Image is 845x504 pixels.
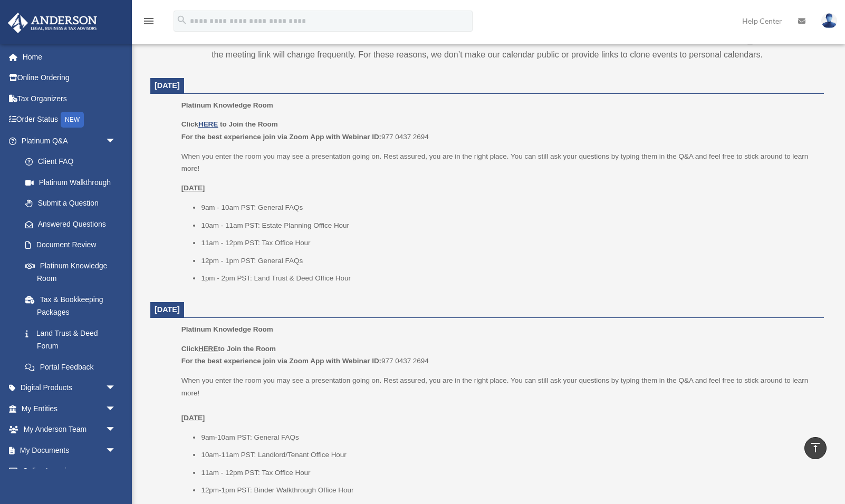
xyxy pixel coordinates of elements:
[201,449,817,461] li: 10am-11am PST: Landlord/Tenant Office Hour
[7,419,132,440] a: My Anderson Teamarrow_drop_down
[105,398,127,420] span: arrow_drop_down
[181,357,381,365] b: For the best experience join via Zoom App with Webinar ID:
[105,130,127,152] span: arrow_drop_down
[5,13,100,33] img: Anderson Advisors Platinum Portal
[181,101,273,109] span: Platinum Knowledge Room
[15,151,132,172] a: Client FAQ
[15,323,132,356] a: Land Trust & Deed Forum
[198,120,218,128] a: HERE
[7,461,132,482] a: Online Learningarrow_drop_down
[7,88,132,109] a: Tax Organizers
[7,440,132,461] a: My Documentsarrow_drop_down
[201,237,817,249] li: 11am - 12pm PST: Tax Office Hour
[201,255,817,267] li: 12pm - 1pm PST: General FAQs
[181,325,273,333] span: Platinum Knowledge Room
[181,184,205,192] u: [DATE]
[201,201,817,214] li: 9am - 10am PST: General FAQs
[61,112,84,128] div: NEW
[15,356,132,377] a: Portal Feedback
[15,255,127,289] a: Platinum Knowledge Room
[7,130,132,151] a: Platinum Q&Aarrow_drop_down
[804,437,827,459] a: vertical_align_top
[7,377,132,399] a: Digital Productsarrow_drop_down
[142,15,155,27] i: menu
[220,120,278,128] b: to Join the Room
[181,120,220,128] b: Click
[201,431,817,444] li: 9am-10am PST: General FAQs
[15,235,132,256] a: Document Review
[181,118,817,143] p: 977 0437 2694
[181,343,817,367] p: 977 0437 2694
[105,461,127,482] span: arrow_drop_down
[155,305,180,314] span: [DATE]
[7,67,132,89] a: Online Ordering
[15,289,132,323] a: Tax & Bookkeeping Packages
[821,13,837,28] img: User Pic
[201,219,817,232] li: 10am - 11am PST: Estate Planning Office Hour
[809,441,822,454] i: vertical_align_top
[7,398,132,419] a: My Entitiesarrow_drop_down
[181,150,817,175] p: When you enter the room you may see a presentation going on. Rest assured, you are in the right p...
[155,81,180,90] span: [DATE]
[15,214,132,235] a: Answered Questions
[15,172,132,193] a: Platinum Walkthrough
[7,46,132,67] a: Home
[201,272,817,285] li: 1pm - 2pm PST: Land Trust & Deed Office Hour
[7,109,132,131] a: Order StatusNEW
[201,467,817,479] li: 11am - 12pm PST: Tax Office Hour
[105,440,127,461] span: arrow_drop_down
[142,18,155,27] a: menu
[176,14,188,26] i: search
[181,345,276,353] b: Click to Join the Room
[105,419,127,441] span: arrow_drop_down
[15,193,132,214] a: Submit a Question
[181,374,817,424] p: When you enter the room you may see a presentation going on. Rest assured, you are in the right p...
[105,377,127,399] span: arrow_drop_down
[198,345,218,353] u: HERE
[201,484,817,497] li: 12pm-1pm PST: Binder Walkthrough Office Hour
[181,133,381,141] b: For the best experience join via Zoom App with Webinar ID:
[181,414,205,422] u: [DATE]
